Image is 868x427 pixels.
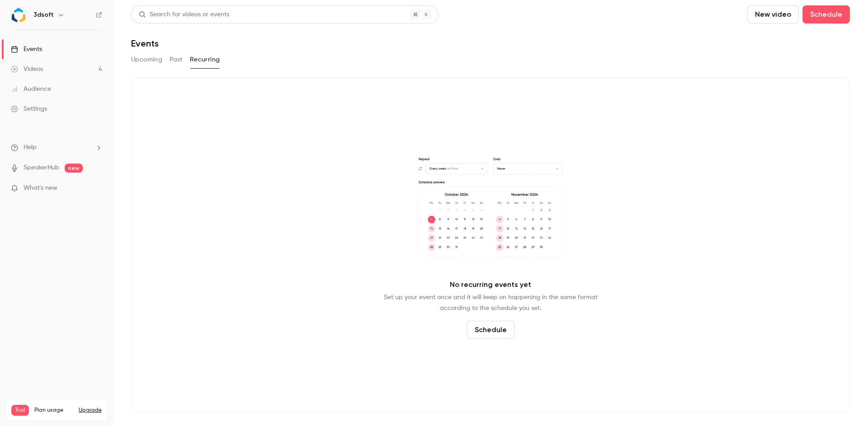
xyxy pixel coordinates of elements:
[33,10,54,19] h6: 3dsoft
[450,279,531,290] p: No recurring events yet
[139,10,229,19] div: Search for videos or events
[11,143,102,152] li: help-dropdown-opener
[91,184,102,192] iframe: Noticeable Trigger
[170,52,183,67] button: Past
[34,407,73,414] span: Plan usage
[11,45,42,54] div: Events
[24,163,59,173] a: SpeakerHub
[11,84,51,94] div: Audience
[24,143,37,152] span: Help
[24,183,57,193] span: What's new
[11,405,29,416] span: Trial
[79,407,102,414] button: Upgrade
[65,164,83,173] span: new
[131,52,162,67] button: Upcoming
[11,104,47,113] div: Settings
[747,5,799,23] button: New video
[384,292,598,314] p: Set up your event once and it will keep on happening in the same format according to the schedule...
[131,38,159,49] h1: Events
[190,52,220,67] button: Recurring
[11,65,43,74] div: Videos
[11,8,26,22] img: 3dsoft
[467,321,514,339] button: Schedule
[802,5,850,23] button: Schedule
